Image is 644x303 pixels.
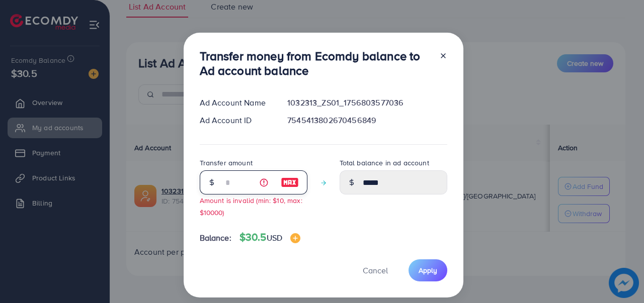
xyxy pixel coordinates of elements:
[200,195,302,217] small: Amount is invalid (min: $10, max: $10000)
[192,97,280,109] div: Ad Account Name
[279,97,455,109] div: 1032313_ZS01_1756803577036
[200,49,431,78] h3: Transfer money from Ecomdy balance to Ad account balance
[363,265,388,276] span: Cancel
[290,233,300,243] img: image
[419,265,437,275] span: Apply
[340,158,429,168] label: Total balance in ad account
[281,176,299,188] img: image
[200,232,231,244] span: Balance:
[239,231,300,244] h4: $30.5
[409,259,447,281] button: Apply
[267,232,282,243] span: USD
[200,158,253,168] label: Transfer amount
[192,115,280,126] div: Ad Account ID
[350,259,400,281] button: Cancel
[279,115,455,126] div: 7545413802670456849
